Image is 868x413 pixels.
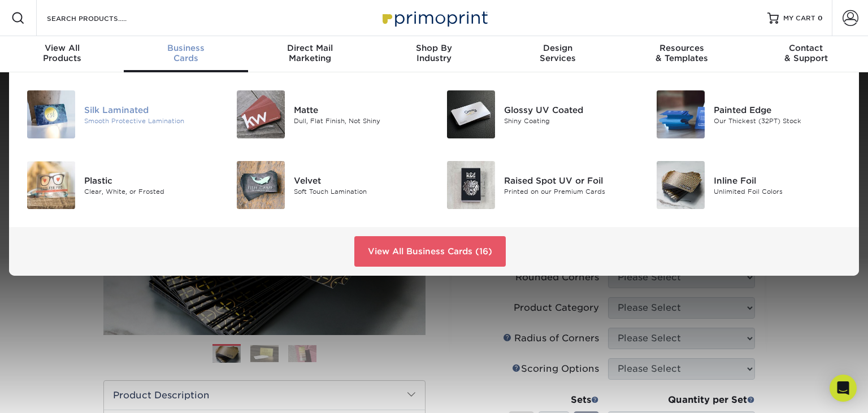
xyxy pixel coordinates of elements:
span: Direct Mail [248,43,372,53]
a: Direct MailMarketing [248,36,372,72]
a: Inline Foil Business Cards Inline Foil Unlimited Foil Colors [653,156,846,214]
a: View All Business Cards (16) [354,236,506,267]
a: Resources& Templates [620,36,744,72]
div: Painted Edge [714,103,845,116]
span: Design [496,43,620,53]
a: DesignServices [496,36,620,72]
img: Silk Laminated Business Cards [27,90,75,138]
a: Shop ByIndustry [372,36,496,72]
img: Matte Business Cards [237,90,285,138]
a: Painted Edge Business Cards Painted Edge Our Thickest (32PT) Stock [653,86,846,143]
a: Plastic Business Cards Plastic Clear, White, or Frosted [23,156,216,214]
div: Open Intercom Messenger [830,375,857,402]
span: MY CART [783,14,815,23]
a: Matte Business Cards Matte Dull, Flat Finish, Not Shiny [233,86,426,143]
span: Business [124,43,248,53]
div: Unlimited Foil Colors [714,186,845,196]
div: Velvet [294,174,426,186]
div: Printed on our Premium Cards [504,186,636,196]
div: Matte [294,103,426,116]
a: Silk Laminated Business Cards Silk Laminated Smooth Protective Lamination [23,86,216,143]
a: Contact& Support [744,36,868,72]
div: Smooth Protective Lamination [84,116,216,125]
span: Shop By [372,43,496,53]
div: Services [496,43,620,63]
div: Soft Touch Lamination [294,186,426,196]
div: Plastic [84,174,216,186]
input: SEARCH PRODUCTS..... [46,11,156,25]
div: Glossy UV Coated [504,103,636,116]
div: Clear, White, or Frosted [84,186,216,196]
div: & Templates [620,43,744,63]
img: Painted Edge Business Cards [657,90,705,138]
span: 0 [818,14,823,22]
div: Shiny Coating [504,116,636,125]
div: Silk Laminated [84,103,216,116]
img: Velvet Business Cards [237,161,285,209]
div: Inline Foil [714,174,845,186]
a: Glossy UV Coated Business Cards Glossy UV Coated Shiny Coating [442,86,636,143]
img: Inline Foil Business Cards [657,161,705,209]
span: Resources [620,43,744,53]
div: & Support [744,43,868,63]
div: Our Thickest (32PT) Stock [714,116,845,125]
img: Plastic Business Cards [27,161,75,209]
span: Contact [744,43,868,53]
img: Primoprint [377,6,491,30]
a: Raised Spot UV or Foil Business Cards Raised Spot UV or Foil Printed on our Premium Cards [442,156,636,214]
a: BusinessCards [124,36,248,72]
img: Glossy UV Coated Business Cards [447,90,495,138]
a: Velvet Business Cards Velvet Soft Touch Lamination [233,156,426,214]
div: Dull, Flat Finish, Not Shiny [294,116,426,125]
div: Industry [372,43,496,63]
div: Raised Spot UV or Foil [504,174,636,186]
img: Raised Spot UV or Foil Business Cards [447,161,495,209]
div: Cards [124,43,248,63]
div: Marketing [248,43,372,63]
